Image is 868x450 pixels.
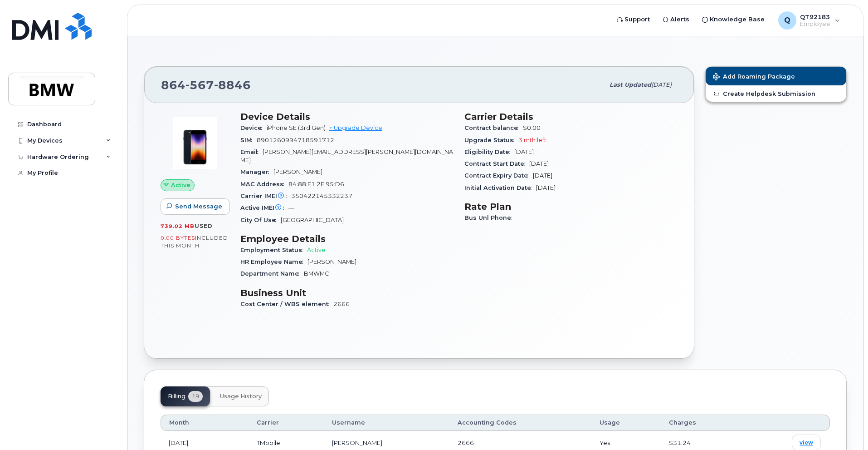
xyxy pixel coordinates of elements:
[273,168,322,175] span: [PERSON_NAME]
[161,415,249,431] th: Month
[518,137,546,143] span: 3 mth left
[464,172,533,179] span: Contract Expiry Date
[713,73,795,82] span: Add Roaming Package
[240,137,257,143] span: SIM
[171,181,190,189] span: Active
[168,116,222,170] img: image20231002-3703462-1angbar.jpeg
[161,78,251,92] span: 864
[240,247,307,253] span: Employment Status
[240,301,333,307] span: Cost Center / WBS element
[610,81,651,88] span: Last updated
[240,111,454,122] h3: Device Details
[240,233,454,244] h3: Employee Details
[185,78,214,92] span: 567
[281,217,344,223] span: [GEOGRAPHIC_DATA]
[800,439,813,447] span: view
[161,223,195,229] span: 739.02 MB
[329,124,382,131] a: + Upgrade Device
[669,439,735,447] div: $31.24
[161,235,195,241] span: 0.00 Bytes
[304,270,329,277] span: BMWMC
[220,393,262,400] span: Usage History
[706,67,846,85] button: Add Roaming Package
[449,415,591,431] th: Accounting Codes
[533,172,552,179] span: [DATE]
[523,124,541,131] span: $0.00
[240,287,454,298] h3: Business Unit
[240,148,453,163] span: [PERSON_NAME][EMAIL_ADDRESS][PERSON_NAME][DOMAIN_NAME]
[288,181,344,188] span: 84:88:E1:2E:95:D6
[240,217,281,223] span: City Of Use
[240,124,267,131] span: Device
[175,202,222,211] span: Send Message
[464,111,678,122] h3: Carrier Details
[333,301,350,307] span: 2666
[267,124,326,131] span: iPhone SE (3rd Gen)
[464,137,518,143] span: Upgrade Status
[214,78,251,92] span: 8846
[514,148,534,155] span: [DATE]
[291,193,352,199] span: 350422145332237
[240,204,288,211] span: Active IMEI
[249,415,324,431] th: Carrier
[591,415,661,431] th: Usage
[240,148,263,155] span: Email
[240,270,304,277] span: Department Name
[257,137,334,143] span: 8901260994718591712
[464,160,529,167] span: Contract Start Date
[464,184,536,191] span: Initial Activation Date
[240,258,307,265] span: HR Employee Name
[651,81,672,88] span: [DATE]
[706,85,846,102] a: Create Helpdesk Submission
[464,124,523,131] span: Contract balance
[240,193,291,199] span: Carrier IMEI
[195,223,213,229] span: used
[829,410,861,443] iframe: Messenger Launcher
[464,148,514,155] span: Eligibility Date
[324,415,449,431] th: Username
[240,168,273,175] span: Manager
[307,258,356,265] span: [PERSON_NAME]
[240,181,288,188] span: MAC Address
[536,184,556,191] span: [DATE]
[161,198,230,215] button: Send Message
[288,204,294,211] span: —
[307,247,326,253] span: Active
[458,439,474,446] span: 2666
[529,160,549,167] span: [DATE]
[661,415,743,431] th: Charges
[464,201,678,212] h3: Rate Plan
[464,214,516,221] span: Bus Unl Phone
